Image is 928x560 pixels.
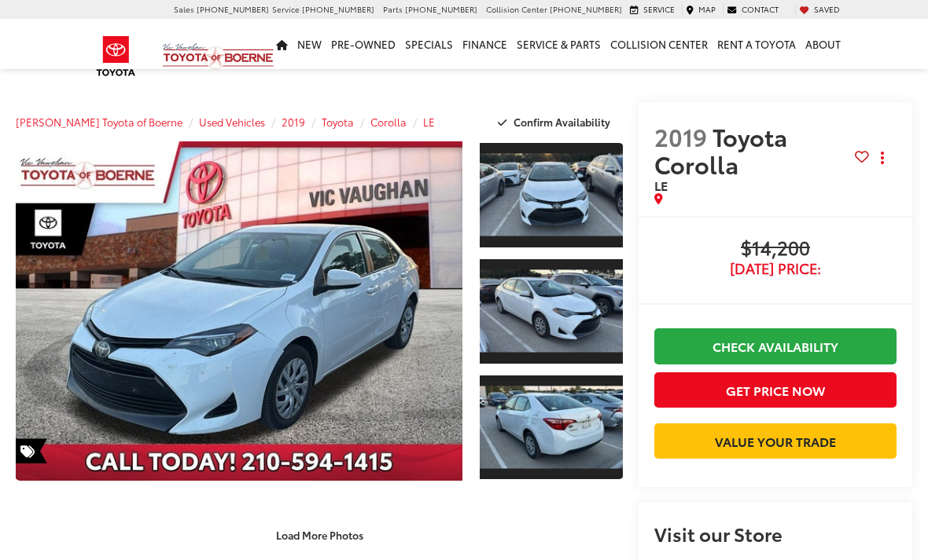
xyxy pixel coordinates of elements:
[87,31,145,82] img: Toyota
[480,258,623,365] a: Expand Photo 2
[742,3,779,15] span: Contact
[801,19,845,69] a: About
[486,3,547,15] span: Collision Center
[199,115,265,129] a: Used Vehicles
[293,19,326,69] a: New
[271,19,293,69] a: Home
[723,4,783,15] a: Contact
[302,3,374,15] span: [PHONE_NUMBER]
[383,3,403,15] span: Parts
[197,3,269,15] span: [PHONE_NUMBER]
[869,145,897,172] button: Actions
[682,4,720,15] a: Map
[405,3,477,15] span: [PHONE_NUMBER]
[478,386,624,468] img: 2019 Toyota Corolla LE
[16,141,462,481] a: Expand Photo 0
[322,115,354,129] a: Toyota
[654,119,787,181] span: Toyota Corolla
[478,154,624,236] img: 2019 Toyota Corolla LE
[814,3,840,15] span: Saved
[282,115,305,129] a: 2019
[606,19,713,69] a: Collision Center
[654,261,897,276] span: [DATE] Price:
[514,115,610,129] span: Confirm Availability
[423,115,435,129] a: LE
[654,176,668,194] span: LE
[458,19,512,69] a: Finance
[643,3,675,15] span: Service
[881,152,884,164] span: dropdown dots
[400,19,458,69] a: Specials
[489,108,624,136] button: Confirm Availability
[698,3,716,15] span: Map
[795,4,844,15] a: My Saved Vehicles
[512,19,606,69] a: Service & Parts: Opens in a new tab
[654,119,707,153] span: 2019
[480,141,623,249] a: Expand Photo 1
[326,19,400,69] a: Pre-Owned
[713,19,801,69] a: Rent a Toyota
[265,521,374,548] button: Load More Photos
[654,372,897,408] button: Get Price Now
[654,237,897,261] span: $14,200
[654,328,897,364] a: Check Availability
[550,3,622,15] span: [PHONE_NUMBER]
[162,42,274,70] img: Vic Vaughan Toyota of Boerne
[654,423,897,459] a: Value Your Trade
[480,374,623,481] a: Expand Photo 3
[272,3,300,15] span: Service
[626,4,679,15] a: Service
[16,438,47,463] span: Special
[654,523,897,544] h2: Visit our Store
[11,141,466,481] img: 2019 Toyota Corolla LE
[370,115,407,129] a: Corolla
[174,3,194,15] span: Sales
[478,270,624,353] img: 2019 Toyota Corolla LE
[16,115,182,129] a: [PERSON_NAME] Toyota of Boerne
